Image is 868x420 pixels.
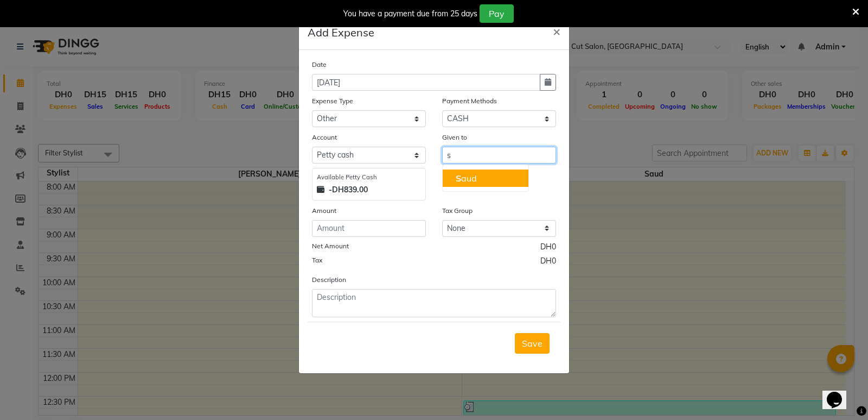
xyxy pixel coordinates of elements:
[312,255,322,265] label: Tax
[442,206,473,216] label: Tax Group
[312,133,337,142] label: Account
[544,16,569,46] button: Close
[522,338,542,349] span: Save
[312,96,353,106] label: Expense Type
[540,255,556,269] span: DH0
[553,23,560,39] span: ×
[317,173,421,182] div: Available Petty Cash
[456,173,461,184] span: S
[822,377,857,409] iframe: chat widget
[442,133,467,142] label: Given to
[312,275,346,285] label: Description
[480,4,514,23] button: Pay
[343,8,477,20] div: You have a payment due from 25 days
[540,241,556,255] span: DH0
[312,241,349,251] label: Net Amount
[329,184,368,196] strong: -DH839.00
[308,24,374,41] h5: Add Expense
[312,220,426,237] input: Amount
[312,60,327,70] label: Date
[442,96,497,106] label: Payment Methods
[515,333,550,354] button: Save
[456,173,477,184] ngb-highlight: aud
[442,147,556,164] input: Given to
[312,206,336,216] label: Amount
